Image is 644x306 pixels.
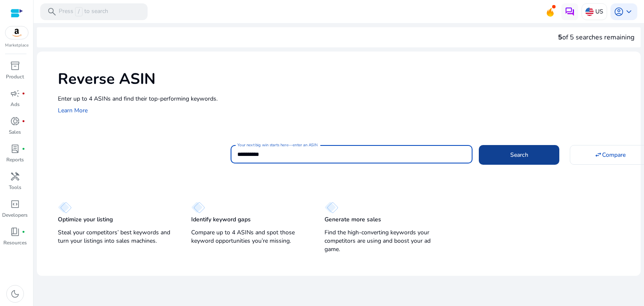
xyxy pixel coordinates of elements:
[58,94,632,103] p: Enter up to 4 ASINs and find their top-performing keywords.
[10,199,20,209] span: code_blocks
[2,211,28,219] p: Developers
[510,150,528,159] span: Search
[624,7,634,17] span: keyboard_arrow_down
[237,142,317,148] mat-label: Your next big win starts here—enter an ASIN
[58,106,88,114] a: Learn More
[75,7,83,16] span: /
[602,150,626,159] span: Compare
[325,228,441,254] p: Find the high-converting keywords your competitors are using and boost your ad game.
[58,215,113,224] p: Optimize your listing
[614,7,624,17] span: account_circle
[6,156,24,163] p: Reports
[10,171,20,182] span: handyman
[22,92,25,95] span: fiber_manual_record
[595,151,602,158] mat-icon: swap_horiz
[22,147,25,150] span: fiber_manual_record
[595,4,603,19] p: US
[58,70,632,88] h1: Reverse ASIN
[22,119,25,123] span: fiber_manual_record
[10,289,20,299] span: dark_mode
[10,116,20,126] span: donut_small
[10,61,20,71] span: inventory_2
[58,202,72,213] img: diamond.svg
[325,215,381,224] p: Generate more sales
[9,184,21,191] p: Tools
[10,88,20,99] span: campaign
[58,228,174,245] p: Steal your competitors’ best keywords and turn your listings into sales machines.
[479,145,559,164] button: Search
[22,230,25,233] span: fiber_manual_record
[6,73,24,80] p: Product
[9,128,21,136] p: Sales
[5,42,29,49] p: Marketplace
[585,8,594,16] img: us.svg
[191,215,251,224] p: Identify keyword gaps
[10,101,20,108] p: Ads
[59,7,108,16] p: Press to search
[325,202,338,213] img: diamond.svg
[47,7,57,17] span: search
[5,26,28,39] img: amazon.svg
[10,227,20,237] span: book_4
[10,144,20,154] span: lab_profile
[191,202,205,213] img: diamond.svg
[191,228,308,245] p: Compare up to 4 ASINs and spot those keyword opportunities you’re missing.
[558,32,634,42] div: of 5 searches remaining
[558,33,562,42] span: 5
[3,239,27,246] p: Resources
